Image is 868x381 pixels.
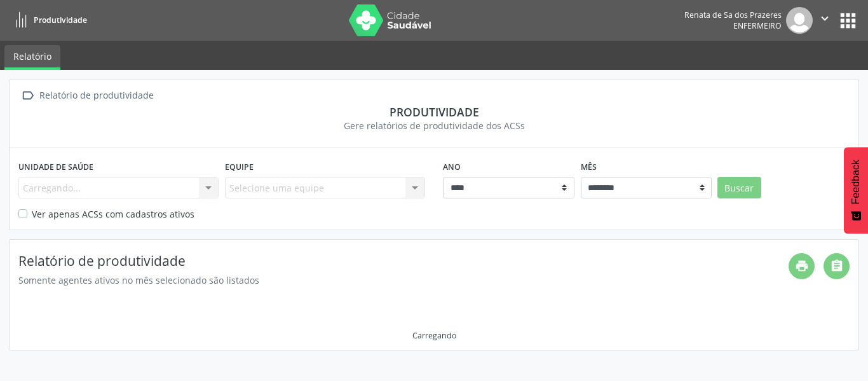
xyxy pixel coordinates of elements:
[850,160,862,204] span: Feedback
[818,11,832,25] i: 
[4,45,60,70] a: Relatório
[18,105,850,119] div: Produtividade
[34,15,87,25] span: Produtividade
[18,274,789,287] div: Somente agentes ativos no mês selecionado são listados
[18,87,37,105] i: 
[813,7,837,34] button: 
[837,10,859,32] button: apps
[225,157,254,177] label: Equipe
[18,87,156,105] a:  Relatório de produtividade
[581,157,597,177] label: Mês
[32,207,194,221] label: Ver apenas ACSs com cadastros ativos
[9,10,87,31] a: Produtividade
[37,87,156,105] div: Relatório de produtividade
[733,20,782,31] span: Enfermeiro
[684,10,782,20] div: Renata de Sa dos Prazeres
[18,157,93,177] label: Unidade de saúde
[412,330,456,341] div: Carregando
[18,119,850,132] div: Gere relatórios de produtividade dos ACSs
[844,147,868,233] button: Feedback - Mostrar pesquisa
[786,7,813,34] img: img
[18,253,789,269] h4: Relatório de produtividade
[717,177,761,198] button: Buscar
[443,157,461,177] label: Ano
